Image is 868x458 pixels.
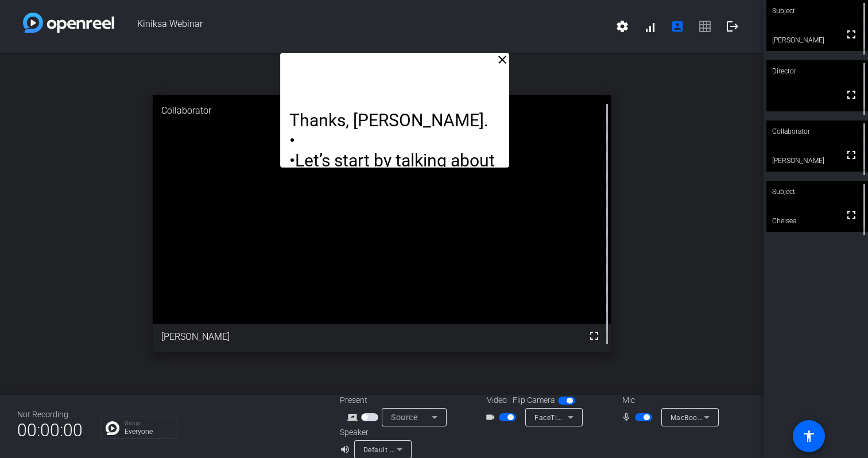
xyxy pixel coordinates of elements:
p: •Let’s start by talking about KPL-387, which is an investigational [MEDICAL_DATA] designed to spe... [289,150,500,372]
mat-icon: accessibility [802,429,816,443]
span: Default - MacBook Pro Speakers (Built-in) [363,445,502,454]
mat-icon: fullscreen [844,208,858,222]
mat-icon: account_box [671,20,684,33]
span: Source [391,413,417,422]
mat-icon: mic_none [621,410,635,424]
mat-icon: close [495,53,509,67]
mat-icon: fullscreen [844,88,858,102]
mat-icon: fullscreen [844,28,858,41]
div: Subject [766,181,868,203]
span: Flip Camera [513,394,555,406]
p: Everyone [125,428,171,435]
span: MacBook Pro Microphone (Built-in) [671,413,788,422]
mat-icon: fullscreen [587,329,601,343]
mat-icon: videocam_outline [485,410,499,424]
div: Director [766,60,868,82]
div: Speaker [340,426,409,438]
mat-icon: volume_up [340,443,354,456]
span: Kiniksa Webinar [114,13,609,40]
button: signal_cellular_alt [636,13,664,40]
span: FaceTime HD Camera (CDBF:5350) [534,413,653,422]
div: Present [340,394,455,406]
span: Video [487,394,507,406]
div: Collaborator [766,121,868,142]
div: Mic [611,394,726,406]
mat-icon: screen_share_outline [347,410,361,424]
p: Thanks, [PERSON_NAME]. [289,110,500,130]
div: Not Recording [17,409,83,421]
img: Chat Icon [106,421,119,435]
p: Group [125,421,171,426]
p: • [289,130,500,150]
div: Collaborator [153,95,611,126]
mat-icon: logout [726,20,739,33]
span: 00:00:00 [17,416,83,444]
mat-icon: fullscreen [844,148,858,162]
img: white-gradient.svg [23,13,114,33]
mat-icon: settings [615,20,629,33]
